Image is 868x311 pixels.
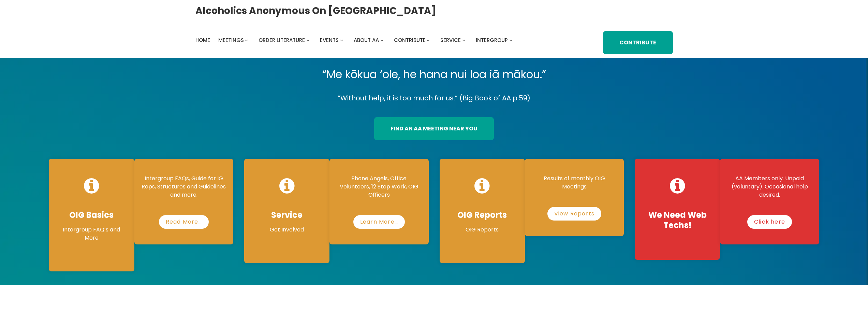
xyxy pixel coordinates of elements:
[354,36,379,45] a: About AA
[440,37,461,44] span: Service
[476,37,508,44] span: Intergroup
[251,226,323,234] p: Get Involved
[43,65,825,84] p: “Me kōkua ‘ole, he hana nui loa iā mākou.”
[532,174,617,191] p: Results of monthly OIG Meetings
[56,210,127,220] h4: OIG Basics
[509,39,512,42] button: Intergroup submenu
[354,37,379,44] span: About AA
[380,39,383,42] button: About AA submenu
[603,31,673,54] a: Contribute
[159,215,209,229] a: Read More…
[195,36,515,45] nav: Intergroup
[195,37,210,44] span: Home
[195,36,210,45] a: Home
[727,174,812,199] p: AA Members only. Unpaid (voluntary). Occasional help desired.
[353,215,405,229] a: Learn More…
[218,36,244,45] a: Meetings
[642,210,713,230] h4: We Need Web Techs!
[320,36,339,45] a: Events
[251,210,323,220] h4: Service
[427,39,430,42] button: Contribute submenu
[394,36,426,45] a: Contribute
[259,37,305,44] span: Order Literature
[462,39,465,42] button: Service submenu
[56,226,127,242] p: Intergroup FAQ’s and More
[747,215,792,229] a: Click here
[306,39,309,42] button: Order Literature submenu
[476,36,508,45] a: Intergroup
[43,92,825,104] p: “Without help, it is too much for us.” (Big Book of AA p.59)
[245,39,248,42] button: Meetings submenu
[320,37,339,44] span: Events
[440,36,461,45] a: Service
[446,210,518,220] h4: OIG Reports
[547,207,601,221] a: View Reports
[374,117,494,140] a: find an aa meeting near you
[394,37,426,44] span: Contribute
[336,174,422,199] p: Phone Angels, Office Volunteers, 12 Step Work, OIG Officers
[340,39,343,42] button: Events submenu
[195,2,436,19] a: Alcoholics Anonymous on [GEOGRAPHIC_DATA]
[218,37,244,44] span: Meetings
[141,174,226,199] p: Intergroup FAQs, Guide for IG Reps, Structures and Guidelines and more.
[446,226,518,234] p: OIG Reports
